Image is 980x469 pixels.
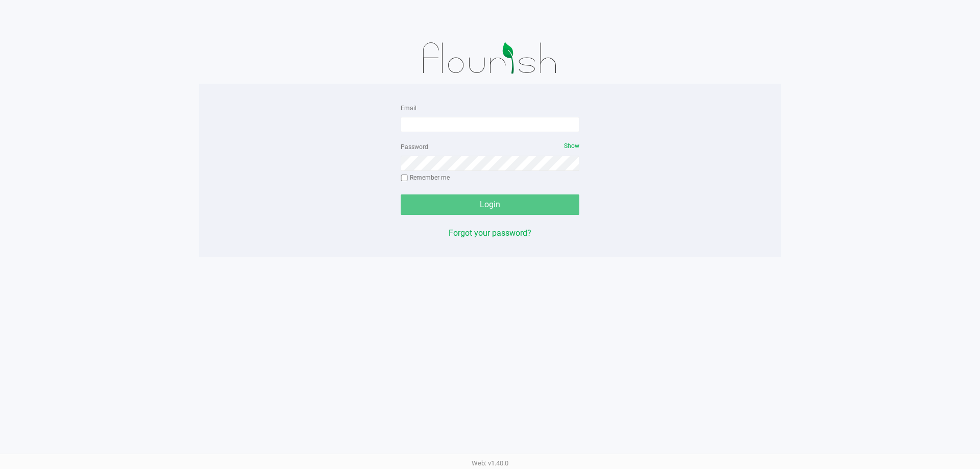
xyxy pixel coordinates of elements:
span: Web: v1.40.0 [472,459,508,467]
button: Forgot your password? [449,227,531,239]
label: Password [401,142,428,152]
span: Show [564,142,579,150]
label: Email [401,104,416,113]
input: Remember me [401,175,408,182]
label: Remember me [401,173,450,182]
